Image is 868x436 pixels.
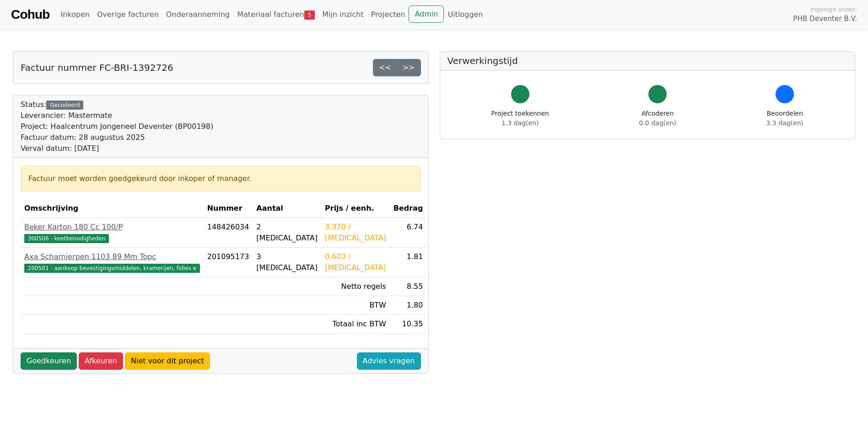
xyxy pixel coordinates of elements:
[21,110,213,121] div: Leverancier: Mastermate
[501,119,539,127] span: 1.3 dag(en)
[810,5,857,14] span: Ingelogd onder:
[639,109,676,128] div: Afcoderen
[304,11,315,20] span: 5
[390,218,427,248] td: 6.74
[24,222,200,233] div: Beker Karton 180 Cc 100/P
[253,199,321,218] th: Aantal
[21,99,213,154] div: Status:
[24,264,200,273] span: 200501 - aankoop bevestigingsmiddelen, kramerijen, folies e
[390,277,427,296] td: 8.55
[321,277,390,296] td: Netto regels
[21,121,213,132] div: Project: Haalcentrum Jongeneel Deventer (BP00198)
[390,199,427,218] th: Bedrag
[256,251,318,273] div: 3 [MEDICAL_DATA]
[321,296,390,315] td: BTW
[373,59,397,76] a: <<
[390,315,427,334] td: 10.35
[390,296,427,315] td: 1.80
[24,222,200,244] a: Beker Karton 180 Cc 100/P300506 - keetbenodigheden
[57,5,93,24] a: Inkopen
[24,234,109,243] span: 300506 - keetbenodigheden
[162,5,233,24] a: Onderaanneming
[21,132,213,143] div: Factuur datum: 28 augustus 2025
[390,248,427,277] td: 1.81
[444,5,486,24] a: Uitloggen
[318,5,367,24] a: Mijn inzicht
[766,109,803,128] div: Beoordelen
[766,119,803,127] span: 3.3 dag(en)
[397,59,421,76] a: >>
[24,251,200,273] a: Axa Scharnierpen 1103 89 Mm Topc200501 - aankoop bevestigingsmiddelen, kramerijen, folies e
[204,199,253,218] th: Nummer
[357,352,421,370] a: Advies vragen
[11,4,49,26] a: Cohub
[21,352,77,370] a: Goedkeuren
[125,352,210,370] a: Niet voor dit project
[21,143,213,154] div: Verval datum: [DATE]
[256,222,318,244] div: 2 [MEDICAL_DATA]
[79,352,123,370] a: Afkeuren
[21,62,173,73] h5: Factuur nummer FC-BRI-1392726
[367,5,409,24] a: Projecten
[233,5,318,24] a: Materiaal facturen5
[325,222,386,244] div: 3.370 / [MEDICAL_DATA]
[46,101,83,110] div: Gecodeerd
[24,251,200,262] div: Axa Scharnierpen 1103 89 Mm Topc
[93,5,162,24] a: Overige facturen
[321,199,390,218] th: Prijs / eenh.
[325,251,386,273] div: 0.603 / [MEDICAL_DATA]
[447,55,848,66] h5: Verwerkingstijd
[204,218,253,248] td: 148426034
[204,248,253,277] td: 201095173
[491,109,549,128] div: Project toekennen
[639,119,676,127] span: 0.0 dag(en)
[793,14,857,24] span: PHB Deventer B.V.
[28,173,413,184] div: Factuur moet worden goedgekeurd door inkoper of manager.
[321,315,390,334] td: Totaal inc BTW
[21,199,204,218] th: Omschrijving
[409,5,444,23] a: Admin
